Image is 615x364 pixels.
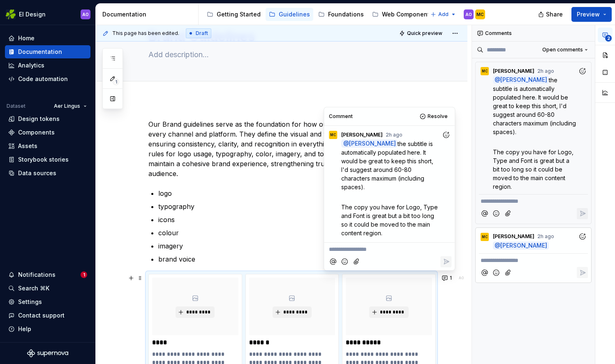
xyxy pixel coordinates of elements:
[491,267,502,278] button: Add emoji
[203,8,264,21] a: Getting Started
[339,256,350,267] button: Add emoji
[546,10,563,19] span: Share
[266,8,313,21] a: Guidelines
[341,132,383,138] span: [PERSON_NAME]
[5,282,90,295] button: Search ⌘K
[440,129,451,140] button: Add reaction
[2,5,94,23] button: EI DesignAO
[158,215,435,225] p: icons
[315,8,367,21] a: Foundations
[491,208,502,219] button: Add emoji
[18,75,68,83] div: Code automation
[351,256,362,267] button: Attach files
[341,139,397,148] span: @
[493,233,534,240] span: [PERSON_NAME]
[428,9,459,20] button: Add
[158,254,435,264] p: brand voice
[7,103,25,109] div: Dataset
[158,202,435,211] p: typography
[18,284,49,292] div: Search ⌘K
[27,349,68,357] svg: Supernova Logo
[148,119,435,179] p: Our Brand guidelines serve as the foundation for how our brand is represented across every channe...
[203,6,426,23] div: Page tree
[5,268,90,281] button: Notifications1
[113,79,119,85] span: 1
[158,228,435,238] p: colour
[534,7,568,22] button: Share
[382,10,433,19] div: Web Components
[465,11,472,18] div: AO
[407,30,442,37] span: Quick preview
[217,10,261,19] div: Getting Started
[18,61,44,70] div: Analytics
[493,241,549,250] span: @
[158,241,435,251] p: imagery
[479,208,490,219] button: Mention someone
[327,243,451,254] div: Composer editor
[440,256,451,267] button: Reply
[417,111,451,122] button: Resolve
[605,35,612,42] span: 2
[81,271,87,278] span: 1
[428,113,448,120] span: Resolve
[50,100,90,112] button: Aer Lingus
[503,208,514,219] button: Attach files
[196,30,208,37] span: Draft
[397,28,446,39] button: Quick preview
[279,10,310,19] div: Guidelines
[493,148,575,190] span: The copy you have for Logo, Type and Font is great but a bit too long so it could be moved to the...
[112,30,179,37] span: This page has been edited.
[327,256,338,267] button: Mention someone
[577,10,600,19] span: Preview
[6,9,16,19] img: 56b5df98-d96d-4d7e-807c-0afdf3bdaefa.png
[479,253,588,265] div: Composer editor
[493,77,578,135] span: the subtitle is automatically populated here. It would be great to keep this short, I'd suggest a...
[571,7,612,22] button: Preview
[577,65,588,77] button: Add reaction
[503,267,514,278] button: Attach files
[18,142,37,150] div: Assets
[5,112,90,125] a: Design tokens
[19,10,46,19] div: EI Design
[5,32,90,45] a: Home
[539,44,592,56] button: Open comments
[472,25,595,42] div: Comments
[476,11,484,18] div: MC
[577,267,588,278] button: Reply
[5,295,90,308] a: Settings
[479,194,588,206] div: Composer editor
[438,11,449,18] span: Add
[577,208,588,219] button: Reply
[18,325,31,333] div: Help
[500,77,547,83] span: [PERSON_NAME]
[349,140,396,147] span: [PERSON_NAME]
[329,113,353,120] div: Comment
[459,275,464,281] div: AO
[450,275,452,281] span: 1
[5,322,90,336] button: Help
[500,242,547,249] span: [PERSON_NAME]
[328,10,364,19] div: Foundations
[5,153,90,166] a: Storybook stories
[542,46,583,53] span: Open comments
[158,188,435,198] p: logo
[482,234,488,240] div: MC
[18,298,42,306] div: Settings
[5,309,90,322] button: Contact support
[5,45,90,58] a: Documentation
[482,68,488,74] div: MC
[577,231,588,242] button: Add reaction
[18,155,69,164] div: Storybook stories
[479,267,490,278] button: Mention someone
[82,11,89,18] div: AO
[330,132,336,138] div: MC
[102,10,195,19] div: Documentation
[369,8,436,21] a: Web Components
[5,59,90,72] a: Analytics
[493,76,549,84] span: @
[54,103,80,109] span: Aer Lingus
[5,167,90,180] a: Data sources
[18,169,56,177] div: Data sources
[493,68,534,74] span: [PERSON_NAME]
